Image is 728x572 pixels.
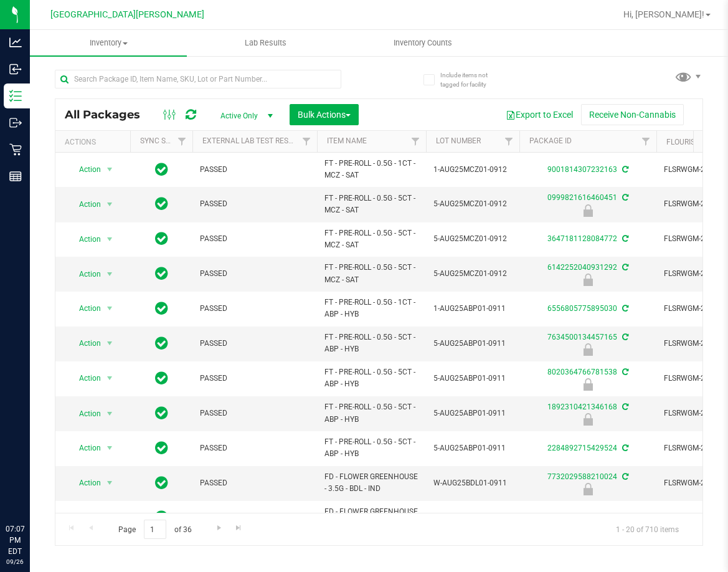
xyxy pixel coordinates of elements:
span: PASSED [200,373,310,384]
div: Actions [65,138,125,146]
span: PASSED [200,338,310,350]
inline-svg: Inventory [9,90,22,102]
span: Action [68,196,102,213]
span: PASSED [200,408,310,419]
span: In Sync [155,335,168,352]
span: [GEOGRAPHIC_DATA][PERSON_NAME] [50,9,204,20]
div: Newly Received [518,343,658,356]
a: Filter [636,131,656,152]
span: select [102,231,118,248]
span: Include items not tagged for facility [440,70,503,89]
input: Search Package ID, Item Name, SKU, Lot or Part Number... [55,70,341,88]
span: 5-AUG25ABP01-0911 [433,408,512,419]
a: Lot Number [436,136,481,145]
span: Inventory Counts [377,37,469,49]
span: Lab Results [228,37,303,49]
span: Sync from Compliance System [620,234,628,243]
span: FT - PRE-ROLL - 0.5G - 1CT - MCZ - SAT [324,158,418,181]
span: Action [68,509,102,527]
span: FD - FLOWER GREENHOUSE - 3.5G - BDL - IND [324,471,418,495]
span: select [102,439,118,457]
span: 1 - 20 of 710 items [606,520,689,538]
a: Filter [499,131,519,152]
span: PASSED [200,303,310,315]
span: Sync from Compliance System [620,444,628,452]
span: select [102,265,118,283]
button: Export to Excel [498,104,581,125]
span: Sync from Compliance System [620,263,628,272]
span: FT - PRE-ROLL - 0.5G - 5CT - MCZ - SAT [324,227,418,251]
span: FT - PRE-ROLL - 0.5G - 5CT - ABP - HYB [324,436,418,460]
a: 3647181128084772 [547,234,617,243]
a: Inventory Counts [344,30,501,56]
iframe: Resource center [12,472,50,510]
span: Inventory [30,37,187,49]
a: 8020364766781538 [547,368,617,376]
span: FT - PRE-ROLL - 0.5G - 5CT - ABP - HYB [324,366,418,390]
span: Page of 36 [108,520,202,539]
span: 1-AUG25MCZ01-0912 [433,164,512,176]
span: Action [68,231,102,248]
button: Receive Non-Cannabis [581,104,684,125]
span: Action [68,474,102,492]
a: Filter [296,131,317,152]
a: Inventory [30,30,187,56]
div: Newly Received [518,204,658,217]
inline-svg: Outbound [9,117,22,129]
span: Action [68,439,102,457]
div: Newly Received [518,483,658,495]
a: 7732029588210024 [547,472,617,481]
a: 6142252040931292 [547,263,617,272]
a: Package ID [529,136,572,145]
span: All Packages [65,108,153,122]
span: select [102,196,118,213]
a: Lab Results [187,30,344,56]
span: Action [68,300,102,317]
span: In Sync [155,265,168,282]
span: select [102,405,118,422]
p: 07:07 PM EDT [6,523,24,557]
span: FT - PRE-ROLL - 0.5G - 5CT - ABP - HYB [324,331,418,355]
span: Sync from Compliance System [620,472,628,481]
span: 1-AUG25ABP01-0911 [433,303,512,315]
a: Filter [172,131,192,152]
span: In Sync [155,195,168,212]
span: 5-AUG25MCZ01-0912 [433,198,512,210]
div: Newly Received [518,378,658,391]
span: FT - PRE-ROLL - 0.5G - 5CT - ABP - HYB [324,401,418,425]
span: 5-AUG25MCZ01-0912 [433,233,512,245]
a: 0999821616460451 [547,193,617,202]
span: In Sync [155,439,168,457]
a: 7634500134457165 [547,333,617,341]
span: select [102,369,118,387]
inline-svg: Retail [9,143,22,156]
span: FT - PRE-ROLL - 0.5G - 1CT - ABP - HYB [324,297,418,320]
span: FT - PRE-ROLL - 0.5G - 5CT - MCZ - SAT [324,193,418,216]
span: PASSED [200,512,310,523]
span: PASSED [200,477,310,489]
span: W-AUG25BDL01-0911 [433,477,512,489]
span: Sync from Compliance System [620,193,628,202]
span: PASSED [200,164,310,176]
a: 6556805775895030 [547,304,617,313]
span: Action [68,161,102,178]
div: Newly Received [518,274,658,286]
a: Sync Status [140,136,188,145]
span: In Sync [155,474,168,492]
input: 1 [144,520,166,539]
span: Action [68,369,102,387]
span: FT - PRE-ROLL - 0.5G - 5CT - MCZ - SAT [324,262,418,285]
span: Action [68,265,102,283]
span: Action [68,405,102,422]
span: In Sync [155,300,168,317]
span: FD - FLOWER GREENHOUSE - 3.5G - BDL - IND [324,506,418,530]
a: Filter [405,131,426,152]
span: 5-AUG25ABP01-0911 [433,373,512,384]
span: select [102,161,118,178]
span: Bulk Actions [298,110,351,120]
span: 5-AUG25MCZ01-0912 [433,268,512,280]
span: PASSED [200,233,310,245]
span: PASSED [200,268,310,280]
button: Bulk Actions [290,104,359,125]
span: Sync from Compliance System [620,165,628,174]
